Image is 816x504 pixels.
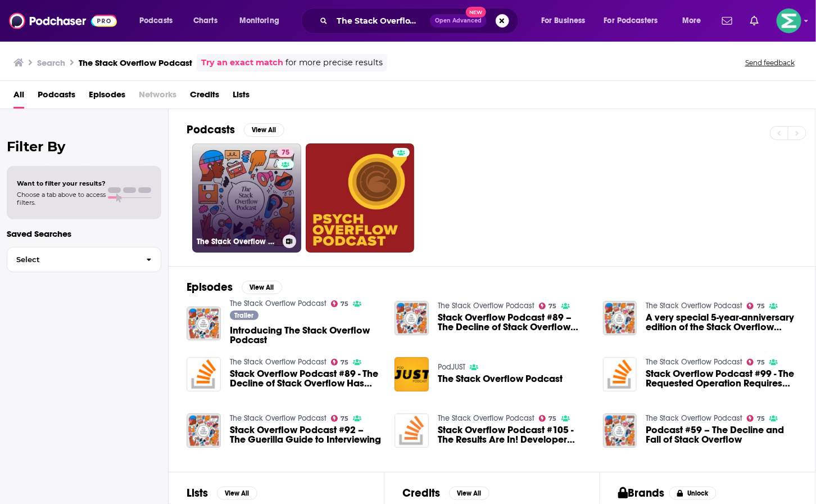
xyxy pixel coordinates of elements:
[193,13,217,29] span: Charts
[197,237,278,246] h3: The Stack Overflow Podcast
[430,14,487,28] button: Open AdvancedNew
[132,12,187,30] button: open menu
[718,11,737,30] a: Show notifications dropdown
[646,413,742,423] a: The Stack Overflow Podcast
[402,486,489,500] a: CreditsView All
[777,8,801,33] img: User Profile
[757,360,765,365] span: 75
[747,303,765,309] a: 75
[466,7,486,17] span: New
[646,357,742,367] a: The Stack Overflow Podcast
[539,303,557,309] a: 75
[13,78,31,88] span: 16 px
[539,415,557,422] a: 75
[187,280,233,294] h2: Episodes
[230,357,327,367] a: The Stack Overflow Podcast
[13,85,24,109] a: All
[38,85,75,109] a: Podcasts
[395,413,429,448] img: Stack Overflow Podcast #105 - The Results Are In! Developer Survey 2017
[674,12,715,30] button: open menu
[331,415,349,422] a: 75
[646,301,742,310] a: The Stack Overflow Podcast
[230,369,382,388] a: Stack Overflow Podcast #89 - The Decline of Stack Overflow Has Been Greatly Exaggerated
[597,12,674,30] button: open menu
[282,147,289,159] span: 75
[4,68,39,78] label: Font Size
[9,10,117,31] img: Podchaser - Follow, Share and Rate Podcasts
[201,56,283,69] a: Try an exact match
[312,8,529,34] div: Search podcasts, credits, & more...
[777,8,801,33] button: Show profile menu
[17,15,61,24] a: Back to Top
[747,415,765,422] a: 75
[646,313,797,332] a: A very special 5-year-anniversary edition of the Stack Overflow podcast!
[7,247,161,272] button: Select
[4,35,164,48] h3: Style
[230,425,382,444] span: Stack Overflow Podcast #92 – The Guerilla Guide to Interviewing
[186,12,224,30] a: Charts
[187,123,235,137] h2: Podcasts
[7,228,161,239] p: Saved Searches
[549,416,557,421] span: 75
[230,299,327,308] a: The Stack Overflow Podcast
[742,58,798,67] button: Send feedback
[242,281,282,294] button: View All
[438,313,590,332] a: Stack Overflow Podcast #89 – The Decline of Stack Overflow Has Been Greatly Exaggerated
[757,304,765,309] span: 75
[603,301,637,335] img: A very special 5-year-anniversary edition of the Stack Overflow podcast!
[341,360,348,365] span: 75
[341,301,348,307] span: 75
[89,85,125,109] a: Episodes
[438,301,534,310] a: The Stack Overflow Podcast
[757,416,765,421] span: 75
[187,357,221,391] a: Stack Overflow Podcast #89 - The Decline of Stack Overflow Has Been Greatly Exaggerated
[285,56,383,69] span: for more precise results
[187,307,221,341] img: Introducing The Stack Overflow Podcast
[669,487,717,500] button: Unlock
[139,85,176,109] span: Networks
[187,280,282,294] a: EpisodesView All
[603,357,637,391] img: Stack Overflow Podcast #99 - The Requested Operation Requires Elevation
[533,12,600,30] button: open menu
[7,256,137,263] span: Select
[17,179,106,187] span: Want to filter your results?
[17,191,106,206] span: Choose a tab above to access filters.
[395,301,429,335] img: Stack Overflow Podcast #89 – The Decline of Stack Overflow Has Been Greatly Exaggerated
[435,18,482,24] span: Open Advanced
[395,357,429,391] img: The Stack Overflow Podcast
[438,374,563,384] a: The Stack Overflow Podcast
[747,359,765,366] a: 75
[244,123,284,137] button: View All
[341,416,348,421] span: 75
[187,486,208,500] h2: Lists
[233,85,250,109] a: Lists
[603,413,637,448] img: Podcast #59 – The Decline and Fall of Stack Overflow
[190,85,219,109] span: Credits
[438,362,465,372] a: PodJUST
[646,369,797,388] a: Stack Overflow Podcast #99 - The Requested Operation Requires Elevation
[646,425,797,444] a: Podcast #59 – The Decline and Fall of Stack Overflow
[549,304,557,309] span: 75
[331,300,349,307] a: 75
[618,486,665,500] h2: Brands
[232,12,294,30] button: open menu
[230,326,382,345] a: Introducing The Stack Overflow Podcast
[239,13,279,29] span: Monitoring
[37,57,65,68] h3: Search
[139,13,173,29] span: Podcasts
[187,123,284,137] a: PodcastsView All
[187,413,221,448] img: Stack Overflow Podcast #92 – The Guerilla Guide to Interviewing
